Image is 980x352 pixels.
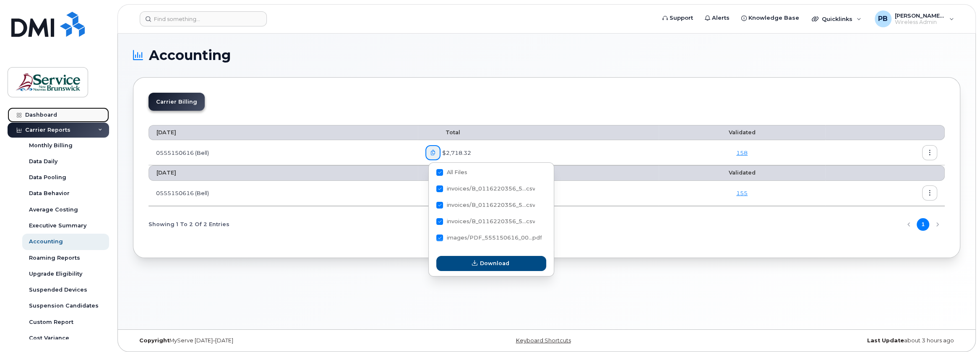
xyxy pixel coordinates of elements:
[436,236,542,242] span: images/PDF_555150616_006_0000000000.pdf
[436,256,546,271] button: Download
[867,337,904,344] strong: Last Update
[436,203,535,210] span: invoices/B_0116220356_555150616_20072025_MOB.csv
[440,149,471,157] span: $2,718.32
[516,337,571,344] a: Keyboard Shortcuts
[139,337,169,344] strong: Copyright
[149,181,418,206] td: 0555150616 (Bell)
[446,218,535,224] span: invoices/B_0116220356_5...csv
[446,185,535,192] span: invoices/B_0116220356_5...csv
[436,187,535,193] span: invoices/B_0116220356_555150616_20072025_ACC.csv
[736,190,748,196] a: 155
[149,49,231,62] span: Accounting
[149,125,418,140] th: [DATE]
[736,149,748,156] a: 158
[436,220,535,226] span: invoices/B_0116220356_555150616_20072025_DTL.csv
[659,125,825,140] th: Validated
[149,140,418,165] td: 0555150616 (Bell)
[659,165,825,180] th: Validated
[917,218,929,231] button: Page 1
[446,235,542,241] span: images/PDF_555150616_00...pdf
[149,165,418,180] th: [DATE]
[133,337,409,344] div: MyServe [DATE]–[DATE]
[446,169,467,175] span: All Files
[149,218,229,231] span: Showing 1 To 2 Of 2 Entries
[425,129,460,136] span: Total
[425,169,460,176] span: Total
[480,259,509,267] span: Download
[446,202,535,208] span: invoices/B_0116220356_5...csv
[685,337,960,344] div: about 3 hours ago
